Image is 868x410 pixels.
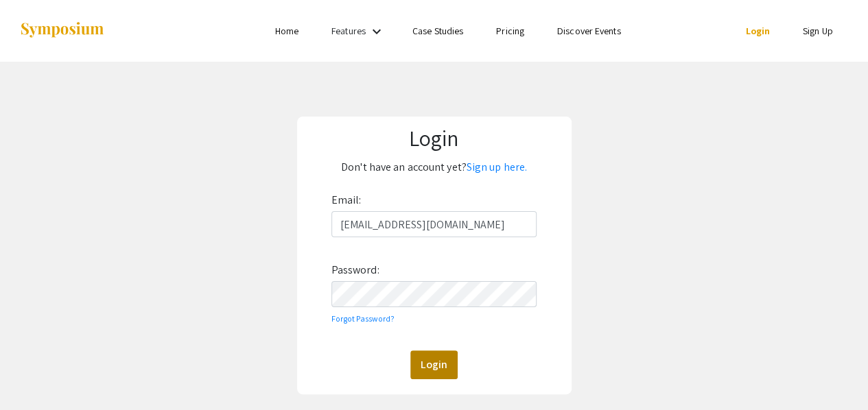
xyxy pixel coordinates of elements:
a: Case Studies [412,25,463,37]
h1: Login [305,125,563,151]
a: Forgot Password? [331,313,395,324]
mat-icon: Expand Features list [368,23,385,40]
p: Don't have an account yet? [305,156,563,178]
label: Email: [331,189,362,211]
a: Login [745,25,770,37]
a: Home [275,25,298,37]
label: Password: [331,259,379,281]
img: Symposium by ForagerOne [19,21,105,40]
a: Pricing [496,25,524,37]
a: Sign Up [803,25,833,37]
iframe: Chat [10,348,58,400]
button: Login [410,350,458,379]
a: Discover Events [557,25,621,37]
a: Sign up here. [467,160,527,174]
a: Features [331,25,366,37]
